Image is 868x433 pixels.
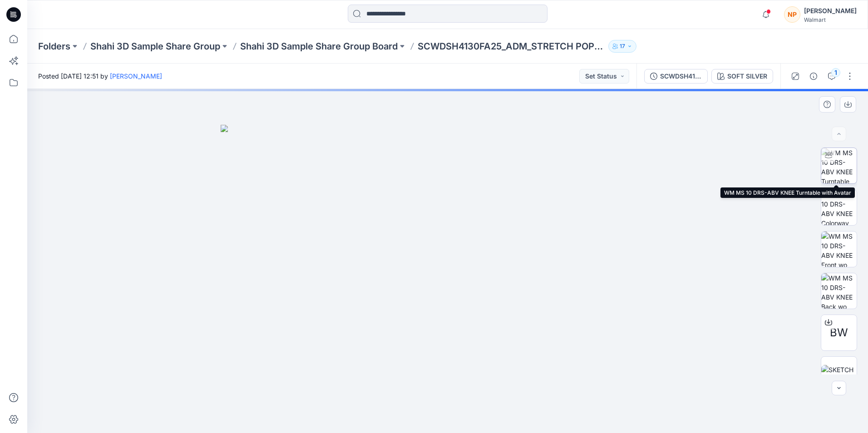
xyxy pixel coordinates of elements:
[608,40,636,53] button: 17
[90,40,220,53] a: Shahi 3D Sample Share Group
[821,148,857,183] img: WM MS 10 DRS-ABV KNEE Turntable with Avatar
[821,231,857,267] img: WM MS 10 DRS-ABV KNEE Front wo Avatar
[804,5,857,16] div: [PERSON_NAME]
[806,69,821,84] button: Details
[784,6,800,23] div: NP
[38,71,162,81] span: Posted [DATE] 12:51 by
[660,71,702,81] div: SCWDSH4130FA25_ADM_STRETCH POPLIN
[644,69,708,84] button: SCWDSH4130FA25_ADM_STRETCH POPLIN
[821,190,857,225] img: WM MS 10 DRS-ABV KNEE Colorway wo Avatar
[831,68,840,77] div: 1
[711,69,773,84] button: SOFT SILVER
[727,71,767,81] div: SOFT SILVER
[221,125,675,433] img: eyJhbGciOiJIUzI1NiIsImtpZCI6IjAiLCJzbHQiOiJzZXMiLCJ0eXAiOiJKV1QifQ.eyJkYXRhIjp7InR5cGUiOiJzdG9yYW...
[620,41,625,51] p: 17
[830,325,848,341] span: BW
[821,365,857,384] img: SKETCH SHEET
[821,273,857,309] img: WM MS 10 DRS-ABV KNEE Back wo Avatar
[824,69,839,84] button: 1
[110,72,162,80] a: [PERSON_NAME]
[804,16,857,23] div: Walmart
[38,40,70,53] a: Folders
[240,40,398,53] a: Shahi 3D Sample Share Group Board
[418,40,605,53] p: SCWDSH4130FA25_ADM_STRETCH POPLIN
